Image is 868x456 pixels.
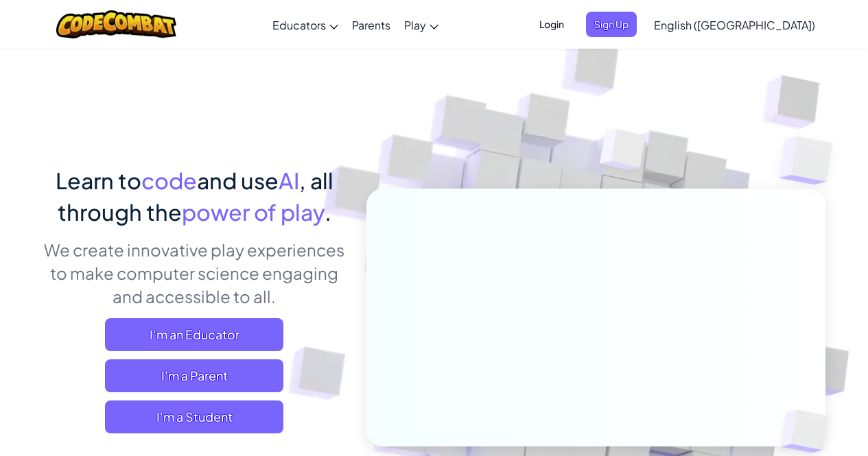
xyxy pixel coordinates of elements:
[325,198,331,226] span: .
[43,238,346,308] p: We create innovative play experiences to make computer science engaging and accessible to all.
[105,359,283,392] a: I'm a Parent
[56,10,176,38] img: CodeCombat logo
[397,6,445,43] a: Play
[266,6,345,43] a: Educators
[654,18,815,32] span: English ([GEOGRAPHIC_DATA])
[531,12,572,37] button: Login
[182,198,325,226] span: power of play
[404,18,426,32] span: Play
[141,167,197,194] span: code
[56,167,141,194] span: Learn to
[647,6,822,43] a: English ([GEOGRAPHIC_DATA])
[197,167,279,194] span: and use
[586,12,637,37] button: Sign Up
[105,318,283,351] a: I'm an Educator
[279,167,299,194] span: AI
[105,400,283,433] button: I'm a Student
[345,6,397,43] a: Parents
[574,102,672,204] img: Overlap cubes
[272,18,326,32] span: Educators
